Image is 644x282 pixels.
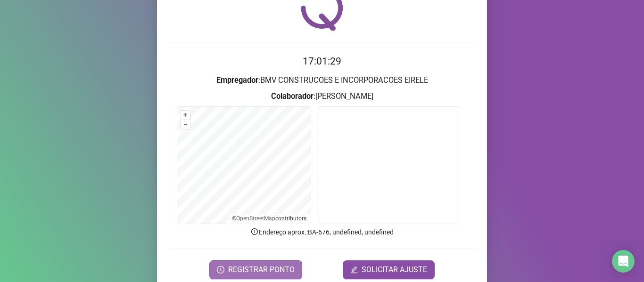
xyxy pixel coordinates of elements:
span: info-circle [250,227,259,236]
span: edit [350,266,358,274]
strong: Empregador [216,76,258,85]
button: – [181,120,190,129]
button: + [181,111,190,120]
span: REGISTRAR PONTO [228,264,295,275]
a: OpenStreetMap [236,215,275,222]
h3: : BMV CONSTRUCOES E INCORPORACOES EIRELE [168,74,476,87]
span: clock-circle [217,266,224,274]
strong: Colaborador [271,92,314,101]
div: Open Intercom Messenger [612,250,635,273]
button: REGISTRAR PONTO [209,260,302,279]
li: © contributors. [232,215,308,222]
span: SOLICITAR AJUSTE [362,264,427,275]
time: 17:01:29 [303,56,341,67]
h3: : [PERSON_NAME] [168,90,476,103]
button: editSOLICITAR AJUSTE [343,260,435,279]
p: Endereço aprox. : BA-676, undefined, undefined [168,227,476,237]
